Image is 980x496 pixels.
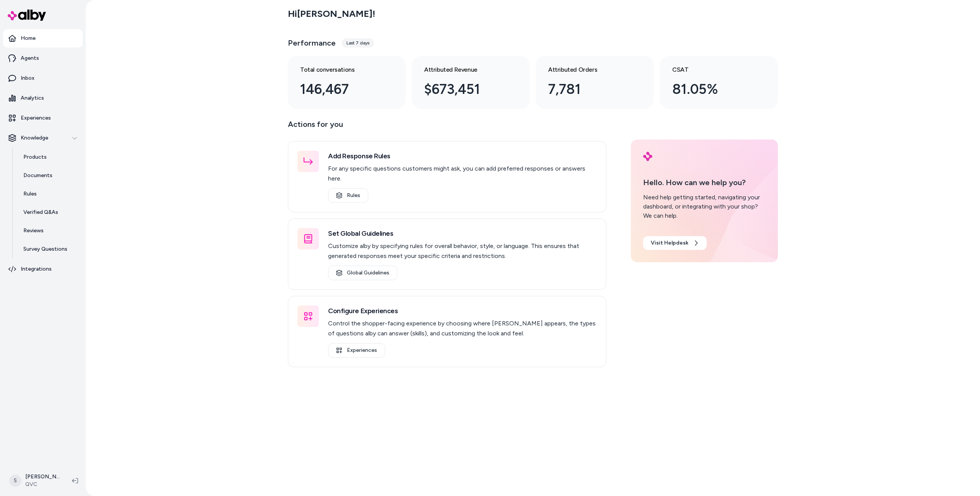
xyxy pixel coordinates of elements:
p: Products [23,153,47,161]
a: Integrations [3,260,83,278]
a: Rules [328,188,368,203]
p: Inbox [21,74,34,82]
p: Experiences [21,114,51,122]
div: $673,451 [424,79,505,100]
a: Analytics [3,89,83,107]
p: Home [21,34,36,42]
a: Attributed Orders 7,781 [536,56,654,109]
div: 7,781 [548,79,629,100]
h3: Add Response Rules [328,151,597,161]
p: Agents [21,54,39,62]
a: CSAT 81.05% [660,56,778,109]
a: Reviews [16,222,83,240]
h3: Total conversations [300,65,381,74]
h3: Set Global Guidelines [328,228,597,239]
p: Verified Q&As [23,209,58,216]
a: Products [16,148,83,166]
p: Rules [23,190,37,198]
p: Analytics [21,94,44,102]
a: Visit Helpdesk [643,236,707,250]
p: Documents [23,172,52,179]
span: QVC [25,481,60,488]
p: Survey Questions [23,245,67,253]
img: alby Logo [8,10,46,21]
h3: Performance [288,38,336,48]
p: Hello. How can we help you? [643,177,766,188]
div: 81.05% [672,79,753,100]
h2: Hi [PERSON_NAME] ! [288,8,375,20]
p: [PERSON_NAME] [25,473,60,481]
button: S[PERSON_NAME]QVC [5,468,66,493]
p: Customize alby by specifying rules for overall behavior, style, or language. This ensures that ge... [328,241,597,261]
h3: Attributed Orders [548,65,629,74]
a: Agents [3,49,83,67]
a: Global Guidelines [328,266,397,280]
p: Reviews [23,227,44,235]
p: Knowledge [21,134,48,142]
a: Total conversations 146,467 [288,56,406,109]
h3: CSAT [672,65,753,74]
p: Integrations [21,265,52,273]
div: Last 7 days [342,38,374,48]
span: S [9,475,21,487]
a: Documents [16,166,83,185]
img: alby Logo [643,152,652,161]
a: Experiences [3,109,83,127]
div: 146,467 [300,79,381,100]
p: For any specific questions customers might ask, you can add preferred responses or answers here. [328,164,597,184]
a: Inbox [3,69,83,87]
a: Verified Q&As [16,203,83,222]
div: Need help getting started, navigating your dashboard, or integrating with your shop? We can help. [643,193,766,220]
a: Rules [16,185,83,203]
a: Survey Questions [16,240,83,258]
p: Actions for you [288,118,606,136]
button: Knowledge [3,129,83,147]
a: Attributed Revenue $673,451 [412,56,530,109]
a: Home [3,29,83,48]
p: Control the shopper-facing experience by choosing where [PERSON_NAME] appears, the types of quest... [328,319,597,338]
h3: Configure Experiences [328,305,597,316]
h3: Attributed Revenue [424,65,505,74]
a: Experiences [328,343,385,358]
